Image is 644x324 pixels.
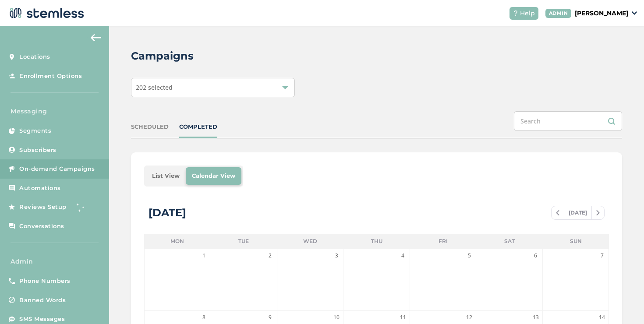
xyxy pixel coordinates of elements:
span: 9 [266,313,275,322]
li: Calendar View [186,167,241,185]
span: 12 [465,313,474,322]
span: Segments [19,127,51,135]
span: Phone Numbers [19,277,71,285]
li: Sun [542,234,609,249]
span: Locations [19,53,50,61]
li: Mon [144,234,211,249]
p: [PERSON_NAME] [575,9,628,18]
span: 8 [200,313,209,322]
span: Conversations [19,222,64,231]
span: 1 [200,251,209,260]
div: COMPLETED [179,123,217,131]
li: Fri [410,234,476,249]
li: Thu [343,234,410,249]
span: 6 [531,251,540,260]
input: Search [514,111,622,131]
div: SCHEDULED [131,123,169,131]
img: icon-chevron-left-b8c47ebb.svg [556,210,559,215]
span: 5 [465,251,474,260]
h2: Campaigns [131,48,194,64]
span: Banned Words [19,296,66,305]
li: Tue [211,234,277,249]
span: On-demand Campaigns [19,165,95,173]
img: icon_down-arrow-small-66adaf34.svg [632,11,637,15]
span: 7 [598,251,606,260]
span: Automations [19,184,61,193]
li: Wed [277,234,343,249]
span: 14 [598,313,606,322]
img: icon-chevron-right-bae969c5.svg [596,210,600,215]
span: 202 selected [136,83,173,92]
span: 2 [266,251,275,260]
img: logo-dark-0685b13c.svg [7,4,84,22]
img: icon-help-white-03924b79.svg [513,11,518,16]
img: glitter-stars-b7820f95.gif [73,198,91,216]
div: ADMIN [545,9,572,18]
span: Help [520,9,535,18]
div: [DATE] [149,205,186,221]
iframe: Chat Widget [600,282,644,324]
span: 4 [399,251,407,260]
span: Reviews Setup [19,203,67,211]
span: 11 [399,313,407,322]
span: SMS Messages [19,315,65,324]
span: [DATE] [564,206,592,219]
span: Enrollment Options [19,72,82,81]
span: 13 [531,313,540,322]
li: List View [146,167,186,185]
li: Sat [476,234,543,249]
span: Subscribers [19,146,57,155]
span: 10 [332,313,341,322]
img: icon-arrow-back-accent-c549486e.svg [91,34,101,41]
span: 3 [332,251,341,260]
